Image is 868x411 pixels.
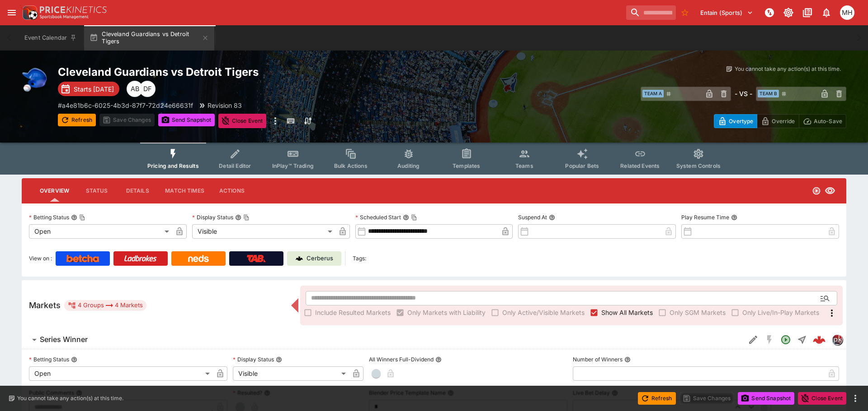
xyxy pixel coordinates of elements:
button: Overview [33,180,76,202]
p: Revision 83 [208,101,242,110]
span: Popular Bets [565,162,599,169]
button: Toggle light/dark mode [780,5,797,21]
input: search [626,5,676,20]
div: Open [29,224,172,239]
button: Match Times [158,180,212,202]
div: Alex Bothe [127,81,143,97]
button: Scheduled StartCopy To Clipboard [403,214,409,221]
button: Refresh [638,392,676,405]
button: Open [778,332,794,348]
h6: Series Winner [40,335,88,344]
div: Visible [192,224,335,239]
img: Cerberus [296,255,303,262]
button: Open [817,290,833,306]
div: Visible [233,366,349,381]
img: Betcha [66,255,99,262]
div: Open [29,366,213,381]
img: Neds [188,255,208,262]
p: You cannot take any action(s) at this time. [17,394,123,402]
span: Only Markets with Liability [407,308,486,317]
p: Display Status [233,356,274,363]
img: logo-cerberus--red.svg [813,333,826,346]
span: Templates [453,162,480,169]
button: Edit Detail [745,332,761,348]
div: Event type filters [140,143,728,175]
button: Straight [794,332,810,348]
span: Bulk Actions [334,162,368,169]
p: Starts [DATE] [74,84,114,94]
h2: Copy To Clipboard [58,65,452,79]
button: Send Snapshot [158,114,215,126]
button: Override [757,114,799,128]
button: Status [76,180,117,202]
span: Only SGM Markets [670,308,726,317]
button: Auto-Save [799,114,846,128]
button: Suspend At [549,214,555,221]
span: Only Active/Visible Markets [502,308,585,317]
svg: Open [780,334,791,345]
button: Refresh [58,114,96,126]
button: Play Resume Time [731,214,737,221]
button: open drawer [4,5,20,21]
span: Related Events [620,162,660,169]
button: Copy To Clipboard [411,214,417,221]
div: Start From [714,114,846,128]
img: PriceKinetics Logo [20,4,38,22]
span: Team A [642,90,664,97]
p: Suspend At [518,213,547,221]
p: Cerberus [307,254,333,263]
svg: Visible [825,185,835,196]
img: TabNZ [247,255,266,262]
span: InPlay™ Trading [272,162,314,169]
button: Select Tenant [695,5,759,20]
button: SGM Disabled [761,332,778,348]
span: Team B [758,90,779,97]
p: You cannot take any action(s) at this time. [735,65,841,73]
img: PriceKinetics [40,6,107,13]
button: Number of Winners [624,356,631,363]
div: b51d2255-496e-4017-9895-2c58ca2329da [813,333,826,346]
button: Close Event [798,392,846,405]
span: Include Resulted Markets [315,308,391,317]
button: Details [117,180,158,202]
a: Cerberus [287,251,341,266]
label: View on : [29,251,52,266]
p: Scheduled Start [355,213,401,221]
p: Betting Status [29,356,69,363]
p: Auto-Save [814,116,842,126]
img: baseball.png [22,65,51,94]
p: Override [772,116,795,126]
span: Only Live/In-Play Markets [742,308,819,317]
img: Sportsbook Management [40,15,89,19]
span: System Controls [676,162,721,169]
a: b51d2255-496e-4017-9895-2c58ca2329da [810,331,828,349]
span: Detail Editor [219,162,251,169]
p: Play Resume Time [681,213,729,221]
button: No Bookmarks [678,5,692,20]
button: Event Calendar [19,25,82,51]
button: Copy To Clipboard [243,214,250,221]
p: Display Status [192,213,233,221]
button: All Winners Full-Dividend [435,356,442,363]
button: more [850,393,861,404]
label: Tags: [353,251,366,266]
span: Auditing [397,162,420,169]
p: Overtype [729,116,753,126]
p: All Winners Full-Dividend [369,356,434,363]
p: Copy To Clipboard [58,101,193,110]
h5: Markets [29,300,61,310]
button: Betting Status [71,356,77,363]
button: Series Winner [22,331,745,349]
button: Overtype [714,114,757,128]
button: more [270,114,281,128]
button: Betting StatusCopy To Clipboard [71,214,77,221]
img: Ladbrokes [124,255,157,262]
span: Teams [515,162,533,169]
button: Copy To Clipboard [79,214,85,221]
button: Cleveland Guardians vs Detroit Tigers [84,25,214,51]
button: Close Event [218,114,267,128]
span: Show All Markets [601,308,653,317]
h6: - VS - [735,89,752,98]
p: Number of Winners [573,356,623,363]
img: pricekinetics [832,335,842,345]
